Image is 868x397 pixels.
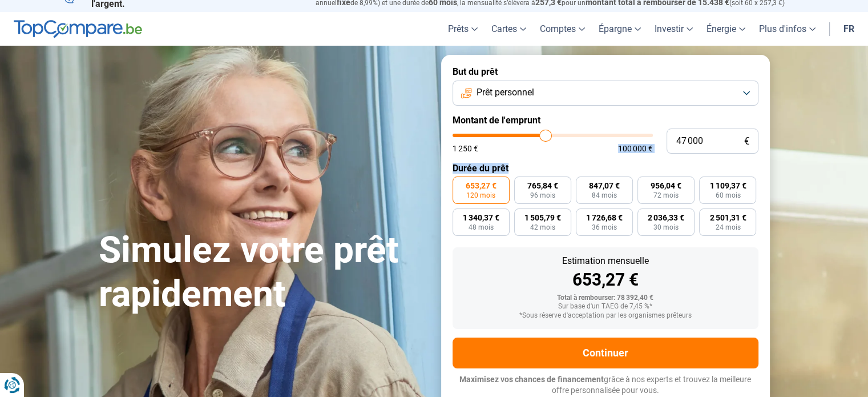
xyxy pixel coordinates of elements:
[752,12,822,46] a: Plus d'infos
[651,182,681,190] span: 956,04 €
[453,81,758,106] button: Prêt personnel
[477,86,534,99] span: Prêt personnel
[466,182,496,190] span: 653,27 €
[469,224,494,231] span: 48 mois
[453,66,758,77] label: But du prêt
[709,214,746,222] span: 2 501,31 €
[485,12,533,46] a: Cartes
[592,192,617,199] span: 84 mois
[653,224,679,231] span: 30 mois
[530,192,555,199] span: 96 mois
[715,224,740,231] span: 24 mois
[592,224,617,231] span: 36 mois
[462,303,749,311] div: Sur base d'un TAEG de 7,45 %*
[837,12,861,46] a: fr
[700,12,752,46] a: Énergie
[441,12,485,46] a: Prêts
[453,374,758,396] p: grâce à nos experts et trouvez la meilleure offre personnalisée pour vous.
[466,192,495,199] span: 120 mois
[462,294,749,302] div: Total à rembourser: 78 392,40 €
[648,12,700,46] a: Investir
[586,214,623,222] span: 1 726,68 €
[463,214,499,222] span: 1 340,37 €
[527,182,558,190] span: 765,84 €
[462,271,749,288] div: 653,27 €
[653,192,679,199] span: 72 mois
[715,192,740,199] span: 60 mois
[462,256,749,266] div: Estimation mensuelle
[709,182,746,190] span: 1 109,37 €
[453,163,758,174] label: Durée du prêt
[453,115,758,126] label: Montant de l'emprunt
[589,182,620,190] span: 847,07 €
[453,145,478,153] span: 1 250 €
[453,338,758,368] button: Continuer
[618,145,653,153] span: 100 000 €
[744,137,749,146] span: €
[14,20,142,38] img: TopCompare
[648,214,684,222] span: 2 036,33 €
[524,214,561,222] span: 1 505,79 €
[533,12,592,46] a: Comptes
[530,224,555,231] span: 42 mois
[459,375,604,384] span: Maximisez vos chances de financement
[462,312,749,320] div: *Sous réserve d'acceptation par les organismes prêteurs
[99,228,427,316] h1: Simulez votre prêt rapidement
[592,12,648,46] a: Épargne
